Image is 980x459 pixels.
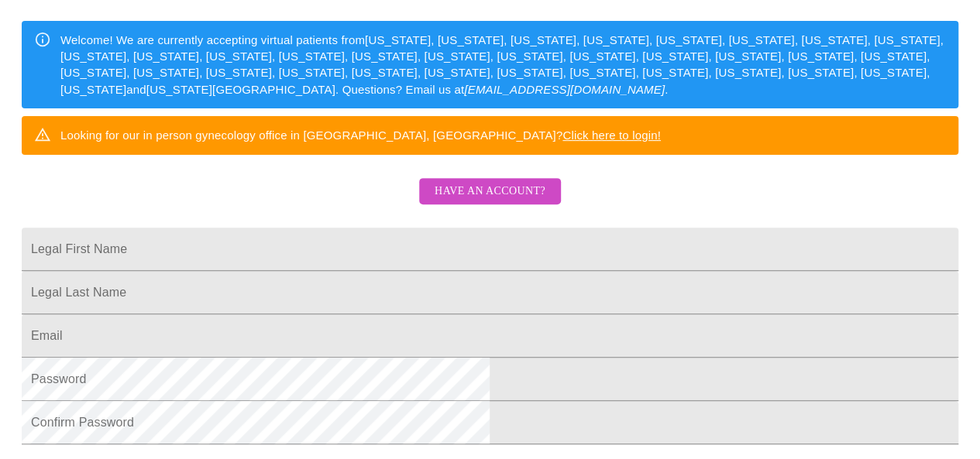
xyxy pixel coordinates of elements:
[464,83,665,96] em: [EMAIL_ADDRESS][DOMAIN_NAME]
[562,128,661,142] a: Click here to login!
[415,195,565,208] a: Have an account?
[435,182,545,201] span: Have an account?
[60,121,661,149] div: Looking for our in person gynecology office in [GEOGRAPHIC_DATA], [GEOGRAPHIC_DATA]?
[60,26,946,104] div: Welcome! We are currently accepting virtual patients from [US_STATE], [US_STATE], [US_STATE], [US...
[419,178,561,205] button: Have an account?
